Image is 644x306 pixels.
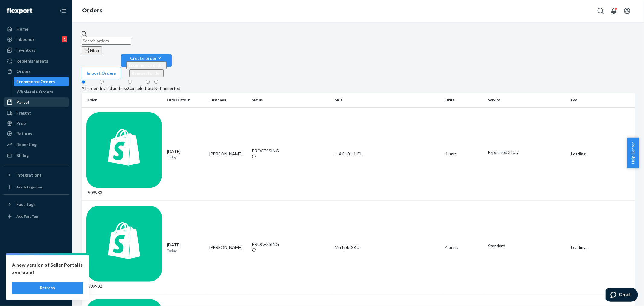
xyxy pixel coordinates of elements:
a: Inbounds1 [4,34,69,44]
a: Help Center [4,279,69,288]
div: Returns [16,131,32,137]
a: Orders [82,7,102,14]
button: Create orderEcommerce orderRemoval order [121,54,172,67]
div: PROCESSING [252,241,330,247]
a: Freight [4,108,69,118]
button: Open account menu [621,5,633,17]
a: Wholesale Orders [14,87,69,97]
img: Flexport logo [7,8,32,14]
div: Fast Tags [16,201,36,207]
button: Refresh [12,282,83,294]
button: Ecommerce order [126,61,167,69]
input: Search orders [82,37,131,45]
div: Not Imported [154,85,180,91]
th: Service [485,93,569,107]
div: 1-AC101-1-DL [335,151,441,157]
div: I509982 [86,206,162,289]
a: Orders [4,67,69,76]
div: Inbounds [16,36,35,42]
div: Billing [16,152,29,158]
button: Filter [82,46,102,54]
td: [PERSON_NAME] [207,201,249,294]
div: Inventory [16,47,36,53]
div: Reporting [16,142,37,148]
button: Close Navigation [57,5,69,17]
a: Reporting [4,140,69,149]
button: Open notifications [608,5,620,17]
button: Integrations [4,170,69,180]
p: Today [167,248,205,253]
input: Invalid address [100,80,104,84]
div: Create order [126,55,167,61]
th: Order [82,93,165,107]
div: Add Integration [16,184,43,190]
input: Not Imported [154,80,158,84]
button: Import Orders [82,67,121,79]
td: Loading.... [569,107,635,201]
button: Open Search Box [594,5,607,17]
th: Fee [569,93,635,107]
div: Prep [16,120,26,126]
button: Talk to Support [4,269,69,278]
p: Today [167,155,205,160]
td: 4 units [443,201,486,294]
div: Add Fast Tag [16,214,38,219]
input: All orders [82,80,85,84]
td: Loading.... [569,201,635,294]
a: Returns [4,129,69,138]
button: Fast Tags [4,200,69,209]
button: Removal order [129,69,164,77]
div: [DATE] [167,242,205,253]
p: Standard [488,243,566,249]
div: 1 [62,36,67,42]
iframe: Opens a widget where you can chat to one of our agents [606,288,638,303]
a: Ecommerce Orders [14,77,69,86]
a: Prep [4,119,69,128]
a: Home [4,24,69,34]
td: Multiple SKUs [332,201,443,294]
a: Replenishments [4,56,69,66]
input: Late [146,80,150,84]
a: Parcel [4,97,69,107]
a: Add Integration [4,182,69,192]
div: Customer [209,97,247,103]
input: Canceled [128,80,132,84]
div: Late [146,85,154,91]
th: Status [249,93,332,107]
div: [DATE] [167,148,205,160]
div: Canceled [128,85,146,91]
div: I509983 [86,112,162,196]
span: Ecommerce order [129,63,164,68]
th: Units [443,93,486,107]
div: Home [16,26,28,32]
a: Inventory [4,45,69,55]
button: Give Feedback [4,289,69,299]
a: Billing [4,151,69,160]
td: [PERSON_NAME] [207,107,249,201]
a: Add Fast Tag [4,212,69,221]
div: PROCESSING [252,148,330,154]
div: Freight [16,110,31,116]
p: A new version of Seller Portal is available! [12,261,83,276]
span: Removal order [132,70,161,76]
th: SKU [332,93,443,107]
td: 1 unit [443,107,486,201]
button: Help Center [627,138,639,168]
div: Ecommerce Orders [17,79,55,85]
p: Expedited 3 Day [488,149,566,155]
div: Filter [84,47,100,54]
div: Invalid address [100,85,128,91]
div: Wholesale Orders [17,89,53,95]
div: Integrations [16,172,42,178]
a: Settings [4,258,69,268]
div: All orders [82,85,100,91]
div: Parcel [16,99,29,105]
th: Order Date [165,93,207,107]
ol: breadcrumbs [77,2,107,20]
div: Orders [16,68,31,74]
div: Replenishments [16,58,48,64]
